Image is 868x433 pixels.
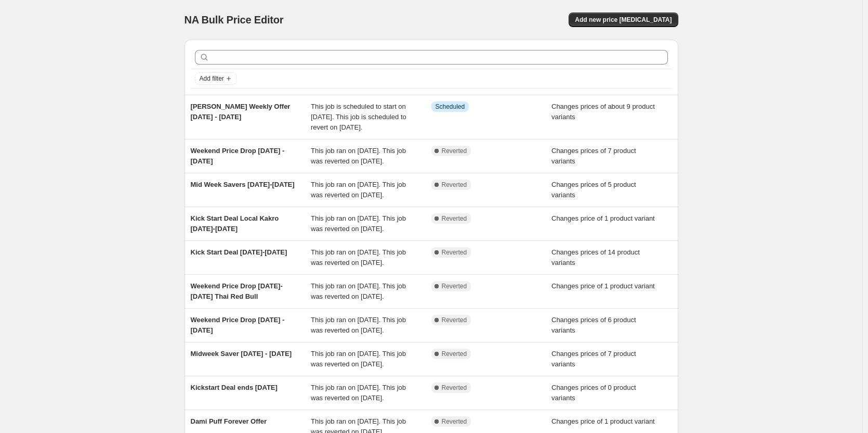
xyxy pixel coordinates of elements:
[551,417,655,425] span: Changes price of 1 product variant
[442,282,467,290] span: Reverted
[575,16,672,24] span: Add new price [MEDICAL_DATA]
[442,147,467,155] span: Reverted
[311,214,406,233] span: This job ran on [DATE]. This job was reverted on [DATE].
[551,248,640,266] span: Changes prices of 14 product variants
[442,384,467,392] span: Reverted
[200,74,224,83] span: Add filter
[311,181,406,199] span: This job ran on [DATE]. This job was reverted on [DATE].
[311,147,406,165] span: This job ran on [DATE]. This job was reverted on [DATE].
[311,350,406,368] span: This job ran on [DATE]. This job was reverted on [DATE].
[442,350,467,358] span: Reverted
[185,14,284,26] span: NA Bulk Price Editor
[436,103,465,111] span: Scheduled
[195,72,236,85] button: Add filter
[551,384,636,402] span: Changes prices of 0 product variants
[191,103,291,121] span: [PERSON_NAME] Weekly Offer [DATE] - [DATE]
[311,282,406,300] span: This job ran on [DATE]. This job was reverted on [DATE].
[311,316,406,334] span: This job ran on [DATE]. This job was reverted on [DATE].
[442,214,467,223] span: Reverted
[551,214,655,222] span: Changes price of 1 product variant
[551,147,636,165] span: Changes prices of 7 product variants
[442,316,467,324] span: Reverted
[191,181,295,188] span: Mid Week Savers [DATE]-[DATE]
[191,350,292,358] span: Midweek Saver [DATE] - [DATE]
[311,103,406,131] span: This job is scheduled to start on [DATE]. This job is scheduled to revert on [DATE].
[191,282,283,300] span: Weekend Price Drop [DATE]- [DATE] Thai Red Bull
[191,214,279,233] span: Kick Start Deal Local Kakro [DATE]-[DATE]
[311,384,406,402] span: This job ran on [DATE]. This job was reverted on [DATE].
[191,316,285,334] span: Weekend Price Drop [DATE] - [DATE]
[551,350,636,368] span: Changes prices of 7 product variants
[551,181,636,199] span: Changes prices of 5 product variants
[191,248,287,256] span: Kick Start Deal [DATE]-[DATE]
[191,417,267,425] span: Dami Puff Forever Offer
[191,384,278,391] span: Kickstart Deal ends [DATE]
[551,103,655,121] span: Changes prices of about 9 product variants
[551,282,655,290] span: Changes price of 1 product variant
[442,417,467,426] span: Reverted
[442,181,467,189] span: Reverted
[311,248,406,266] span: This job ran on [DATE]. This job was reverted on [DATE].
[551,316,636,334] span: Changes prices of 6 product variants
[442,248,467,257] span: Reverted
[191,147,285,165] span: Weekend Price Drop [DATE] - [DATE]
[569,12,678,27] button: Add new price [MEDICAL_DATA]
